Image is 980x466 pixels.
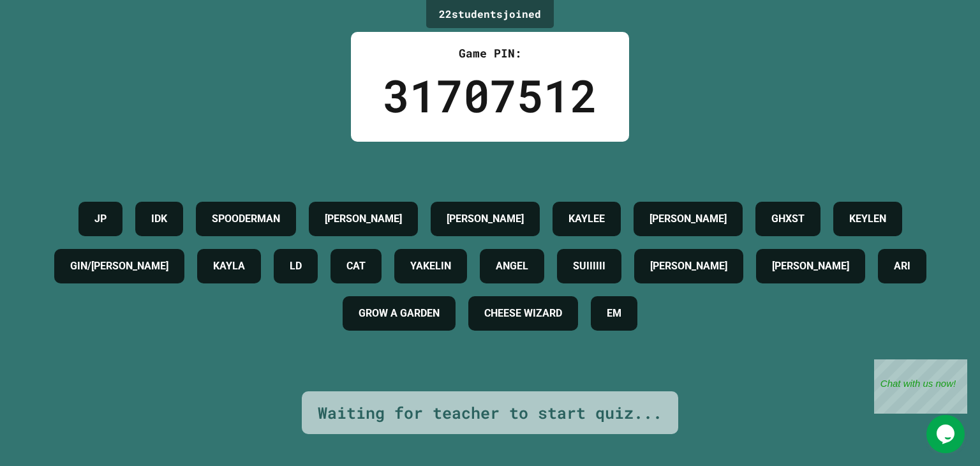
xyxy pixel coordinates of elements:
[484,306,562,321] h4: CHEESE WIZARD
[568,211,605,227] h4: KAYLEE
[346,259,366,274] h4: CAT
[772,259,849,274] h4: [PERSON_NAME]
[359,306,440,321] h4: GROW A GARDEN
[410,259,451,274] h4: YAKELIN
[70,259,168,274] h4: GIN/[PERSON_NAME]
[290,259,302,274] h4: LD
[650,259,727,274] h4: [PERSON_NAME]
[771,211,805,227] h4: GHXST
[849,211,886,227] h4: KEYLEN
[650,211,727,227] h4: [PERSON_NAME]
[213,259,245,274] h4: KAYLA
[573,259,605,274] h4: SUIIIIII
[318,401,662,425] div: Waiting for teacher to start quiz...
[926,415,967,453] iframe: chat widget
[151,211,167,227] h4: IDK
[607,306,621,321] h4: EM
[325,211,402,227] h4: [PERSON_NAME]
[94,211,107,227] h4: JP
[894,259,910,274] h4: ARI
[383,62,597,129] div: 31707512
[212,211,280,227] h4: SPOODERMAN
[496,259,528,274] h4: ANGEL
[874,359,967,414] iframe: chat widget
[447,211,524,227] h4: [PERSON_NAME]
[383,45,597,62] div: Game PIN:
